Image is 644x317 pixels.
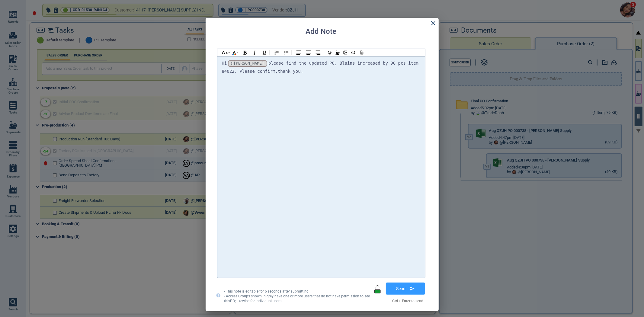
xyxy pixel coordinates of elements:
[351,51,355,54] img: emoji
[343,50,348,55] img: img
[392,299,424,303] label: to send
[222,61,421,74] span: please find the updated PO, Blains increased by 90 pcs item 84022. Please confirm,thank you.
[224,294,370,303] span: - Access Groups shown in grey have one or more users that do not have permission to see this PO ;...
[252,50,257,55] img: I
[242,50,248,55] img: B
[224,289,309,293] span: - This note is editable for 6 seconds after submitting
[392,299,411,303] strong: Ctrl + Enter
[274,50,279,55] img: NL
[262,50,267,55] img: U
[222,51,228,54] img: hl
[231,61,264,66] div: @[PERSON_NAME]
[386,283,425,295] button: Send
[306,50,311,55] img: AC
[328,51,332,55] img: @
[335,50,340,55] img: /
[233,51,236,54] img: AIcon
[306,27,337,36] h2: Add Note
[222,61,227,66] span: Hi
[316,50,321,55] img: AR
[296,50,301,55] img: AL
[284,50,289,55] img: BL
[236,52,238,53] img: ad
[228,52,230,53] img: ad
